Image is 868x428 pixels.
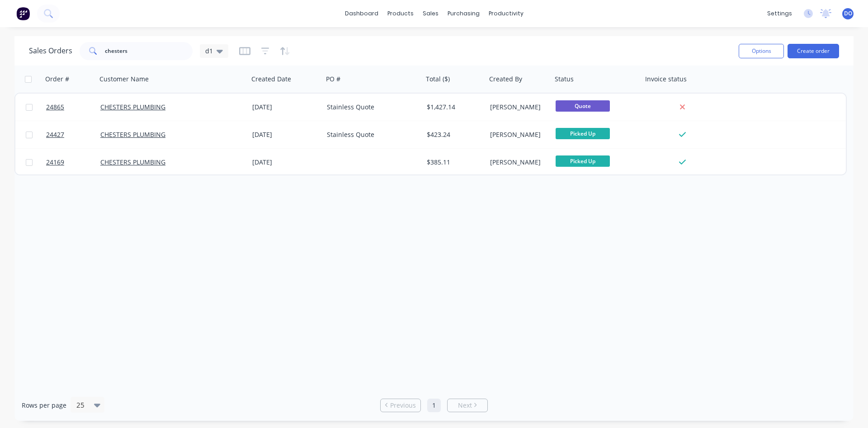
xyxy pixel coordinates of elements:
a: CHESTERS PLUMBING [100,103,165,111]
span: 24169 [46,158,64,167]
img: Factory [16,7,30,20]
div: [PERSON_NAME] [490,158,546,167]
div: [DATE] [252,158,320,167]
span: Next [458,401,472,410]
span: Rows per page [22,401,66,410]
span: Previous [390,401,416,410]
div: Created Date [251,75,291,84]
button: Options [739,44,784,58]
span: DO [844,9,852,18]
ul: Pagination [377,399,491,412]
div: Order # [45,75,69,84]
a: dashboard [340,7,383,20]
span: Picked Up [556,128,610,139]
div: products [383,7,418,20]
div: Customer Name [99,75,149,84]
span: Picked Up [556,155,610,167]
div: Stainless Quote [327,130,415,139]
a: 24427 [46,121,100,148]
div: [DATE] [252,130,320,139]
a: CHESTERS PLUMBING [100,130,165,139]
div: [DATE] [252,103,320,112]
h1: Sales Orders [29,47,72,55]
a: Next page [448,401,487,410]
div: $423.24 [427,130,480,139]
div: Created By [489,75,522,84]
div: sales [418,7,443,20]
div: $1,427.14 [427,103,480,112]
a: Page 1 is your current page [427,399,441,412]
span: Quote [556,100,610,112]
span: 24427 [46,130,64,139]
div: [PERSON_NAME] [490,130,546,139]
a: CHESTERS PLUMBING [100,158,165,166]
a: 24865 [46,94,100,121]
div: PO # [326,75,340,84]
a: 24169 [46,149,100,176]
span: 24865 [46,103,64,112]
div: productivity [484,7,528,20]
div: Invoice status [645,75,687,84]
div: Status [555,75,574,84]
div: Total ($) [426,75,450,84]
div: Stainless Quote [327,103,415,112]
span: d1 [205,46,213,56]
div: settings [763,7,797,20]
a: Previous page [381,401,420,410]
div: $385.11 [427,158,480,167]
div: purchasing [443,7,484,20]
input: Search... [105,42,193,60]
div: [PERSON_NAME] [490,103,546,112]
button: Create order [788,44,839,58]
